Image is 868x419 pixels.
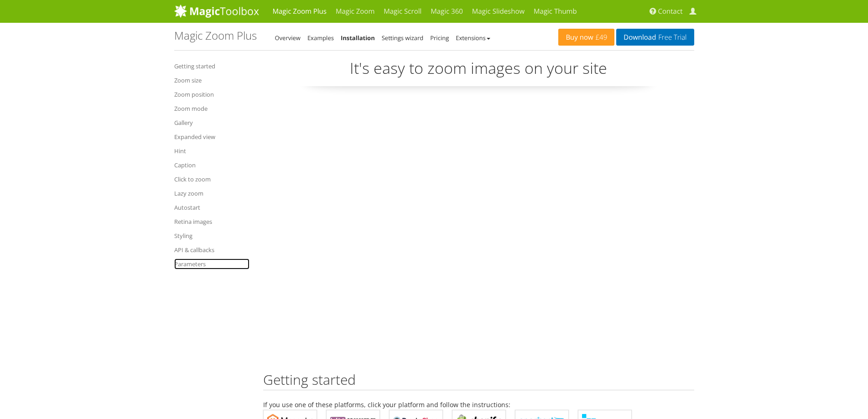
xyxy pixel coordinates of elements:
[341,34,375,42] a: Installation
[174,202,249,213] a: Autostart
[307,34,334,42] a: Examples
[174,174,249,185] a: Click to zoom
[275,34,301,42] a: Overview
[174,145,249,156] a: Hint
[174,89,249,100] a: Zoom position
[174,117,249,128] a: Gallery
[174,103,249,114] a: Zoom mode
[382,34,424,42] a: Settings wizard
[430,34,449,42] a: Pricing
[616,29,694,46] a: DownloadFree Trial
[174,4,259,18] img: MagicToolbox.com - Image tools for your website
[456,34,490,42] a: Extensions
[174,131,249,142] a: Expanded view
[263,57,694,86] p: It's easy to zoom images on your site
[174,216,249,227] a: Retina images
[174,160,249,171] a: Caption
[174,30,257,41] h1: Magic Zoom Plus
[658,7,683,16] span: Contact
[593,34,608,41] span: £49
[263,372,694,390] h2: Getting started
[174,259,249,269] a: Parameters
[174,188,249,199] a: Lazy zoom
[174,244,249,255] a: API & callbacks
[174,61,249,72] a: Getting started
[656,34,686,41] span: Free Trial
[174,230,249,241] a: Styling
[174,75,249,86] a: Zoom size
[558,29,614,46] a: Buy now£49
